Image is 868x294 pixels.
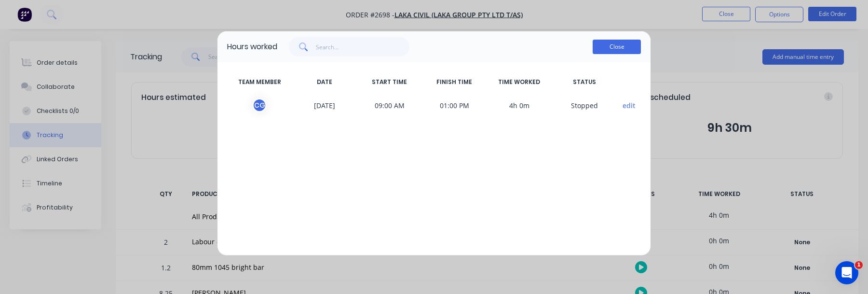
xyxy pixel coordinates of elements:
input: Search... [316,37,410,56]
span: [DATE] [292,98,357,112]
button: edit [623,100,636,111]
div: Hours worked [227,41,277,53]
span: 09:00 AM [357,98,422,112]
button: Close [593,40,641,54]
span: TEAM MEMBER [227,78,292,86]
div: C G [252,98,267,112]
span: TIME WORKED [487,78,552,86]
span: 4h 0m [487,98,552,112]
span: START TIME [357,78,422,86]
iframe: Intercom live chat [835,261,858,284]
span: STATUS [552,78,617,86]
span: DATE [292,78,357,86]
span: 01:00 PM [422,98,487,112]
span: FINISH TIME [422,78,487,86]
span: S topped [552,98,617,112]
span: 1 [855,261,863,269]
